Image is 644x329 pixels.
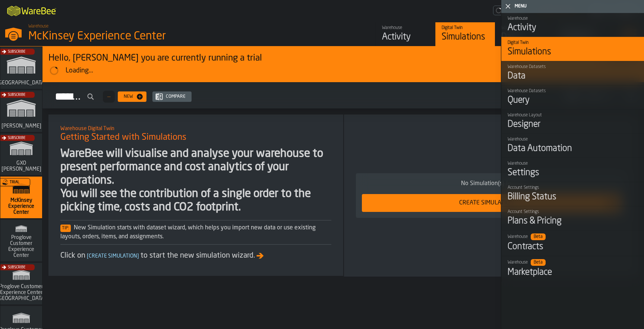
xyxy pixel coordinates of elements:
div: New Simulation starts with dataset wizard, which helps you import new data or use existing layout... [60,223,331,241]
span: Tip: [60,225,71,232]
div: ItemListCard- [344,114,638,277]
div: ItemListCard- [42,46,644,82]
a: link-to-/wh/i/fa949e79-6535-42a1-9210-3ec8e248409d/simulations [0,263,42,306]
div: No Simulation(s) found [362,179,620,188]
div: Menu Subscription [493,6,527,15]
span: Trial [10,180,19,184]
div: WareBee will visualise and analyse your warehouse to present performance and cost analytics of yo... [60,147,331,214]
div: Simulations [442,31,489,43]
span: Getting Started with Simulations [60,132,186,143]
button: button-Create Simulation [362,194,620,212]
a: link-to-/wh/i/1653e8cc-126b-480f-9c47-e01e76aa4a88/simulations [0,90,42,133]
div: title-Getting Started with Simulations [54,120,337,147]
div: Click on to start the new simulation wizard. [60,251,331,261]
div: ButtonLoadMore-Load More-Prev-First-Last [100,91,118,103]
a: link-to-/wh/i/99265d59-bd42-4a33-a5fd-483dee362034/simulations [0,177,42,220]
button: button-New [118,91,146,102]
span: Subscribe [8,265,25,270]
span: Subscribe [8,136,25,140]
div: Create Simulation [366,199,607,207]
a: link-to-/wh/i/ad8a128b-0962-41b6-b9c5-f48cc7973f93/simulations [0,220,42,263]
span: Warehouse [28,24,48,29]
a: link-to-/wh/i/99265d59-bd42-4a33-a5fd-483dee362034/simulations [435,22,495,46]
div: Activity [382,31,429,43]
span: — [107,94,110,99]
h2: button-Simulations [42,82,644,109]
div: Digital Twin [442,25,489,30]
a: link-to-/wh/i/b5402f52-ce28-4f27-b3d4-5c6d76174849/simulations [0,47,42,90]
a: link-to-/wh/i/99265d59-bd42-4a33-a5fd-483dee362034/feed/ [376,22,435,46]
span: Proglove Customer Experience Center [3,235,39,258]
span: ] [137,254,139,259]
div: New [121,94,136,99]
button: button-Compare [152,91,192,102]
a: link-to-/wh/i/99265d59-bd42-4a33-a5fd-483dee362034/pricing/ [493,6,527,15]
span: [ [87,254,89,259]
span: Subscribe [8,93,25,97]
span: Subscribe [8,50,25,54]
div: Warehouse [382,25,429,30]
a: link-to-/wh/i/baca6aa3-d1fc-43c0-a604-2a1c9d5db74d/simulations [0,133,42,177]
div: Loading... [66,67,638,75]
div: McKinsey Experience Center [28,30,230,43]
div: Hello, [PERSON_NAME] you are currently running a trial [48,52,603,64]
div: ItemListCard- [48,114,343,276]
a: link-to-/wh/i/99265d59-bd42-4a33-a5fd-483dee362034/data [495,22,555,46]
div: Compare [163,94,189,99]
span: Create Simulation [85,254,141,259]
h2: Sub Title [60,124,331,132]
